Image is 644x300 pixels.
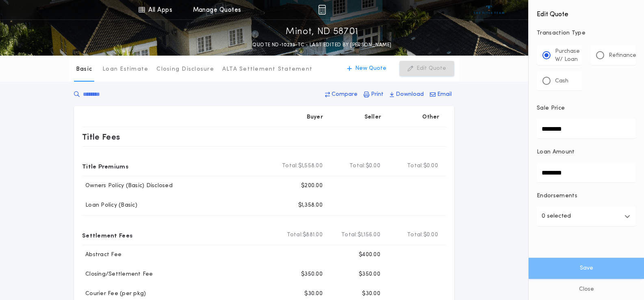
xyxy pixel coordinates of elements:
span: $0.00 [423,231,438,239]
p: Abstract Fee [82,251,121,259]
input: Sale Price [537,119,636,138]
p: Sale Price [537,104,565,112]
b: Total: [282,162,298,170]
button: Save [529,258,644,279]
b: Total: [349,162,366,170]
p: Refinance [609,52,636,60]
img: img [318,5,326,15]
p: Print [371,91,384,99]
span: $0.00 [423,162,438,170]
p: QUOTE ND-10233-TC - LAST EDITED BY [PERSON_NAME] [252,41,391,49]
p: Courier Fee (per pkg) [82,290,146,298]
p: Download [396,91,424,99]
button: 0 selected [537,207,636,226]
input: Loan Amount [537,163,636,182]
p: $350.00 [359,270,380,278]
p: 0 selected [542,212,571,221]
p: Loan Estimate [102,65,148,73]
span: $1,156.00 [358,231,380,239]
p: Buyer [307,113,323,121]
p: Basic [76,65,92,73]
p: Loan Policy (Basic) [82,201,137,209]
p: $350.00 [301,270,323,278]
p: Purchase W/ Loan [555,47,580,64]
p: $30.00 [304,290,323,298]
p: Title Premiums [82,160,128,173]
button: Close [529,279,644,300]
p: Email [437,91,452,99]
span: $1,558.00 [298,162,323,170]
p: $200.00 [301,182,323,190]
button: Print [361,87,386,102]
p: Edit Quote [416,65,446,73]
p: Title Fees [82,130,120,143]
img: vs-icon [474,6,504,14]
p: Closing Disclosure [156,65,214,73]
span: $881.00 [303,231,323,239]
button: Edit Quote [399,61,454,76]
p: Minot, ND 58701 [286,26,358,39]
p: Loan Amount [537,148,575,156]
p: Settlement Fees [82,229,132,242]
b: Total: [407,231,423,239]
p: $1,358.00 [298,201,323,209]
b: Total: [287,231,303,239]
h4: Edit Quote [537,5,636,19]
p: New Quote [355,65,386,73]
p: Closing/Settlement Fee [82,270,153,278]
button: New Quote [339,61,395,76]
p: $400.00 [359,251,380,259]
p: Owners Policy (Basic) Disclosed [82,182,173,190]
p: Endorsements [537,192,636,200]
p: Cash [555,77,568,85]
p: Other [423,113,440,121]
button: Email [427,87,454,102]
p: Transaction Type [537,29,636,37]
p: Seller [364,113,382,121]
span: $0.00 [366,162,380,170]
p: ALTA Settlement Statement [222,65,312,73]
p: $30.00 [362,290,380,298]
button: Download [387,87,426,102]
b: Total: [341,231,358,239]
b: Total: [407,162,423,170]
p: Compare [332,91,358,99]
button: Compare [323,87,360,102]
